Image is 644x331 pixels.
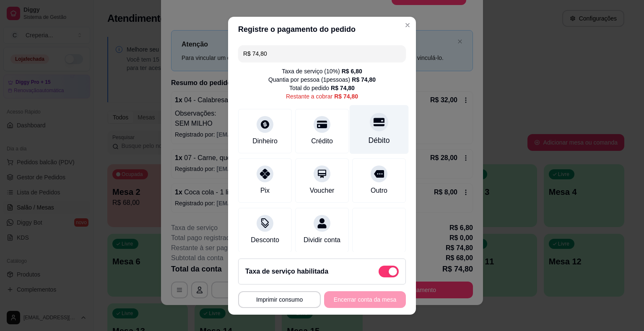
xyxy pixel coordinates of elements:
[268,75,376,84] div: Quantia por pessoa ( 1 pessoas)
[331,84,355,92] div: R$ 74,80
[228,17,416,42] header: Registre o pagamento do pedido
[371,186,387,196] div: Outro
[252,136,278,146] div: Dinheiro
[369,135,390,146] div: Débito
[245,266,328,277] h2: Taxa de serviço habilitada
[286,92,358,101] div: Restante a cobrar
[334,92,358,101] div: R$ 74,80
[352,75,376,84] div: R$ 74,80
[304,235,340,245] div: Dividir conta
[282,67,362,75] div: Taxa de serviço ( 10 %)
[342,67,362,75] div: R$ 6,80
[310,186,335,196] div: Voucher
[289,84,355,92] div: Total do pedido
[260,186,270,196] div: Pix
[251,235,279,245] div: Desconto
[311,136,333,146] div: Crédito
[243,45,401,62] input: Ex.: hambúrguer de cordeiro
[238,291,321,308] button: Imprimir consumo
[401,18,414,32] button: Close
